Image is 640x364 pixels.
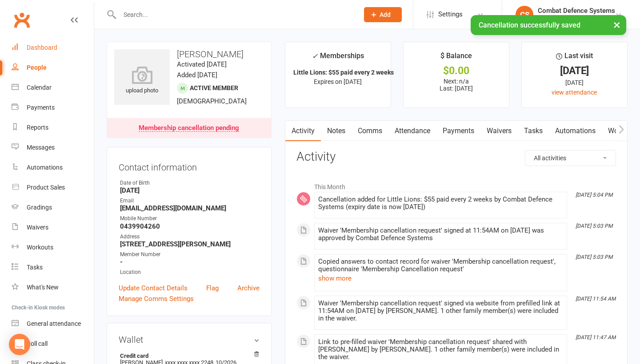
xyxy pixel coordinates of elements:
[12,314,94,334] a: General attendance kiosk mode
[119,159,260,172] h3: Contact information
[27,184,65,191] div: Product Sales
[530,78,619,87] div: [DATE]
[27,284,59,291] div: What's New
[321,121,352,141] a: Notes
[314,78,362,85] span: Expires on [DATE]
[556,50,593,66] div: Last visit
[576,254,612,260] i: [DATE] 5:03 PM
[12,118,94,138] a: Reports
[538,7,615,15] div: Combat Defence Systems
[576,334,616,340] i: [DATE] 11:47 AM
[120,352,255,359] strong: Credit card
[12,257,94,277] a: Tasks
[471,15,626,35] div: Cancellation successfully saved
[177,60,227,68] time: Activated [DATE]
[412,78,501,92] p: Next: n/a Last: [DATE]
[296,178,616,192] li: This Month
[27,340,48,347] div: Roll call
[12,98,94,118] a: Payments
[120,186,260,194] strong: [DATE]
[12,38,94,58] a: Dashboard
[27,44,57,51] div: Dashboard
[12,277,94,297] a: What's New
[237,283,260,293] a: Archive
[12,78,94,98] a: Calendar
[412,66,501,75] div: $0.00
[438,4,463,24] span: Settings
[576,192,612,198] i: [DATE] 5:04 PM
[9,334,30,355] div: Open Intercom Messenger
[285,121,321,141] a: Activity
[27,84,52,91] div: Calendar
[293,69,394,76] strong: Little Lions: $55 paid every 2 weeks
[114,49,264,59] h3: [PERSON_NAME]
[12,158,94,178] a: Automations
[119,293,194,304] a: Manage Comms Settings
[11,9,33,31] a: Clubworx
[549,121,602,141] a: Automations
[318,196,563,211] div: Cancellation added for Little Lions: $55 paid every 2 weeks by Combat Defence Systems (expiry dat...
[120,258,260,266] strong: -
[436,121,480,141] a: Payments
[440,50,472,66] div: $ Balance
[177,71,217,79] time: Added [DATE]
[27,64,47,71] div: People
[27,124,48,131] div: Reports
[538,15,615,23] div: Combat Defence Systems
[120,240,260,248] strong: [STREET_ADDRESS][PERSON_NAME]
[27,104,55,111] div: Payments
[120,233,260,241] div: Address
[12,178,94,198] a: Product Sales
[12,198,94,218] a: Gradings
[380,11,391,18] span: Add
[27,164,63,171] div: Automations
[318,227,563,242] div: Waiver 'Membership cancellation request' signed at 11:54AM on [DATE] was approved by Combat Defen...
[120,197,260,205] div: Email
[27,204,52,211] div: Gradings
[120,250,260,259] div: Member Number
[120,179,260,187] div: Date of Birth
[27,244,53,251] div: Workouts
[609,15,625,34] button: ×
[27,320,81,327] div: General attendance
[139,125,239,132] div: Membership cancellation pending
[12,334,94,354] a: Roll call
[27,144,55,151] div: Messages
[352,121,388,141] a: Comms
[12,138,94,158] a: Messages
[312,52,318,60] i: ✓
[518,121,549,141] a: Tasks
[27,224,48,231] div: Waivers
[120,222,260,230] strong: 0439904260
[318,273,352,284] button: show more
[312,50,364,67] div: Memberships
[318,338,563,361] div: Link to pre-filled waiver 'Membership cancellation request' shared with [PERSON_NAME] by [PERSON_...
[177,97,247,105] span: [DEMOGRAPHIC_DATA]
[117,8,352,21] input: Search...
[190,84,238,91] span: Active member
[388,121,436,141] a: Attendance
[119,283,188,293] a: Update Contact Details
[12,237,94,257] a: Workouts
[296,150,616,164] h3: Activity
[120,204,260,212] strong: [EMAIL_ADDRESS][DOMAIN_NAME]
[516,6,533,24] div: CS
[480,121,518,141] a: Waivers
[12,218,94,237] a: Waivers
[530,66,619,75] div: [DATE]
[318,300,563,322] div: Waiver 'Membership cancellation request' signed via website from prefilled link at 11:54AM on [DA...
[12,58,94,78] a: People
[552,89,597,96] a: view attendance
[318,258,563,273] div: Copied answers to contact record for waiver 'Membership cancellation request', questionnaire 'Mem...
[120,268,260,277] div: Location
[364,7,402,22] button: Add
[120,214,260,223] div: Mobile Number
[114,66,170,95] div: upload photo
[576,296,616,302] i: [DATE] 11:54 AM
[206,283,219,293] a: Flag
[119,335,260,344] h3: Wallet
[576,223,612,229] i: [DATE] 5:03 PM
[27,264,43,271] div: Tasks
